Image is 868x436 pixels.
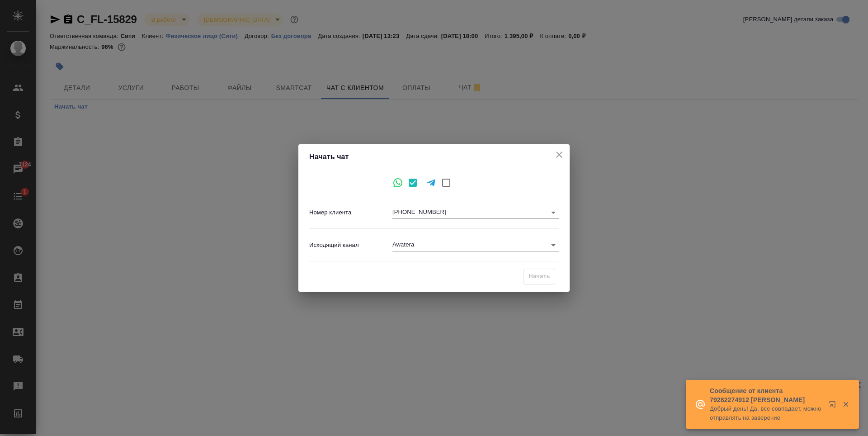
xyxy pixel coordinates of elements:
[392,238,559,251] div: Awatera
[710,386,823,404] p: Сообщение от клиента 79282274912 [PERSON_NAME]
[836,400,855,408] button: Закрыть
[309,241,392,250] p: Исходящий канал
[823,395,845,417] button: Открыть в новой вкладке
[392,206,559,218] div: [PHONE_NUMBER]
[710,404,823,422] p: Добрый день! Да, все совпадает, можно отправлять на заверение
[309,208,392,217] p: Номер клиента
[552,148,566,161] button: close
[309,152,559,162] h4: Начать чат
